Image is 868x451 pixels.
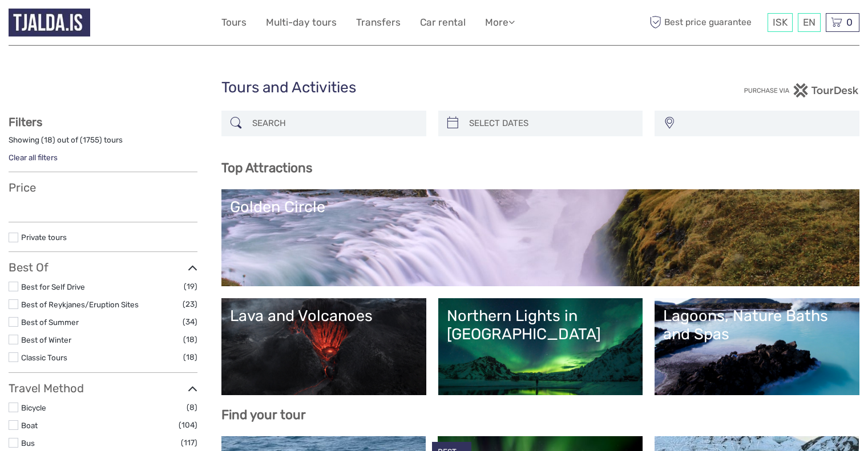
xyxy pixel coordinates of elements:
[221,14,247,31] a: Tours
[21,403,46,412] a: Bicycle
[183,351,197,364] span: (18)
[230,198,851,216] div: Golden Circle
[187,401,197,414] span: (8)
[647,13,765,32] span: Best price guarantee
[183,315,197,328] span: (34)
[447,307,635,344] div: Northern Lights in [GEOGRAPHIC_DATA]
[44,135,53,145] label: 18
[9,261,197,274] h3: Best Of
[230,198,851,278] a: Golden Circle
[21,335,71,344] a: Best of Winter
[21,300,139,309] a: Best of Reykjanes/Eruption Sites
[420,14,466,31] a: Car rental
[21,421,38,430] a: Boat
[845,17,854,28] span: 0
[465,113,637,133] input: SELECT DATES
[83,135,99,145] label: 1755
[181,436,197,449] span: (117)
[221,79,647,97] h1: Tours and Activities
[9,153,58,162] a: Clear all filters
[663,307,851,344] div: Lagoons, Nature Baths and Spas
[21,282,85,291] a: Best for Self Drive
[744,83,859,97] img: PurchaseViaTourDesk.png
[21,353,67,362] a: Classic Tours
[485,14,515,31] a: More
[9,135,197,152] div: Showing ( ) out of ( ) tours
[230,307,418,325] div: Lava and Volcanoes
[230,307,418,387] a: Lava and Volcanoes
[9,115,42,129] strong: Filters
[179,419,197,432] span: (104)
[447,307,635,387] a: Northern Lights in [GEOGRAPHIC_DATA]
[773,17,788,28] span: ISK
[266,14,337,31] a: Multi-day tours
[9,181,197,194] h3: Price
[21,233,67,242] a: Private tours
[21,438,35,448] a: Bus
[663,307,851,387] a: Lagoons, Nature Baths and Spas
[248,113,421,133] input: SEARCH
[9,9,90,36] img: Tjalda.is - Booking and info page
[21,318,79,327] a: Best of Summer
[798,13,821,32] div: EN
[184,280,197,293] span: (19)
[221,407,306,422] b: Find your tour
[183,333,197,346] span: (18)
[356,14,401,31] a: Transfers
[183,298,197,311] span: (23)
[221,160,312,176] b: Top Attractions
[9,381,197,395] h3: Travel Method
